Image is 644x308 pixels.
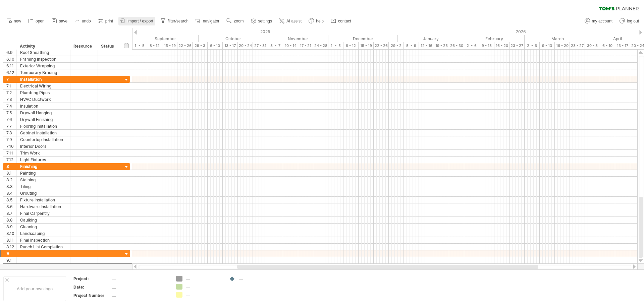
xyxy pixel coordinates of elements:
[73,284,110,290] div: Date:
[6,69,16,76] div: 6.12
[203,19,219,23] span: navigator
[14,19,21,23] span: new
[20,136,67,143] div: Countertop Installation
[615,42,630,49] div: 13 - 17
[238,42,253,49] div: 20 - 24
[328,35,398,42] div: December 2025
[20,69,67,76] div: Temporary Bracing
[20,143,67,149] div: Interior Doors
[627,19,639,23] span: log out
[525,42,540,49] div: 2 - 6
[6,143,16,149] div: 7.10
[592,19,612,23] span: my account
[208,42,223,49] div: 6 - 10
[36,19,45,23] span: open
[20,150,67,156] div: Trim Work
[618,17,641,25] a: log out
[20,217,67,223] div: Caulking
[6,76,16,82] div: 7
[3,276,66,301] div: Add your own logo
[6,257,16,263] div: 9.1
[20,224,67,230] div: Cleaning
[186,284,222,290] div: ....
[464,35,525,42] div: February 2026
[298,42,313,49] div: 17 - 21
[186,276,222,282] div: ....
[26,17,47,25] a: open
[20,163,67,170] div: Finishing
[20,244,67,250] div: Punch List Completion
[600,42,615,49] div: 6 - 10
[20,110,67,116] div: Drywall Hanging
[479,42,494,49] div: 9 - 13
[253,42,268,49] div: 27 - 31
[449,42,464,49] div: 26 - 30
[20,157,67,163] div: Light Fixtures
[329,17,353,25] a: contact
[494,42,509,49] div: 16 - 20
[20,190,67,196] div: Grouting
[419,42,434,49] div: 12 - 16
[6,123,16,129] div: 7.7
[6,224,16,230] div: 8.9
[6,157,16,163] div: 7.12
[20,49,67,56] div: Roof Sheathing
[6,96,16,103] div: 7.3
[132,35,199,42] div: September 2025
[389,42,404,49] div: 29 - 2
[398,35,464,42] div: January 2026
[359,42,374,49] div: 15 - 19
[540,42,555,49] div: 9 - 13
[6,136,16,143] div: 7.9
[6,190,16,196] div: 8.4
[6,130,16,136] div: 7.8
[20,89,67,96] div: Plumbing Pipes
[112,293,168,298] div: ....
[6,197,16,203] div: 8.5
[101,43,116,50] div: Status
[6,89,16,96] div: 7.2
[6,244,16,250] div: 8.12
[186,292,222,298] div: ....
[20,116,67,123] div: Drywall Finishing
[464,42,479,49] div: 2 - 6
[258,19,272,23] span: settings
[6,177,16,183] div: 8.2
[112,284,168,290] div: ....
[286,19,302,23] span: AI assist
[6,103,16,109] div: 7.4
[6,230,16,237] div: 8.10
[193,42,208,49] div: 29 - 3
[283,42,298,49] div: 10 - 14
[59,19,67,23] span: save
[82,19,91,23] span: undo
[132,42,147,49] div: 1 - 5
[6,63,16,69] div: 6.11
[20,83,67,89] div: Electrical Wiring
[583,17,614,25] a: my account
[20,96,67,103] div: HVAC Ductwork
[96,17,115,25] a: print
[118,17,155,25] a: import / export
[20,237,67,243] div: Final Inspection
[313,42,328,49] div: 24 - 28
[6,203,16,210] div: 8.6
[585,42,600,49] div: 30 - 3
[159,17,191,25] a: filter/search
[223,42,238,49] div: 13 - 17
[20,130,67,136] div: Cabinet Installation
[20,177,67,183] div: Staining
[6,170,16,176] div: 8.1
[20,103,67,109] div: Insulation
[6,250,16,257] div: 9
[234,19,244,23] span: zoom
[20,197,67,203] div: Fixture Installation
[404,42,419,49] div: 5 - 9
[194,17,221,25] a: navigator
[6,110,16,116] div: 7.5
[20,170,67,176] div: Painting
[6,210,16,217] div: 8.7
[20,76,67,82] div: Installation
[268,42,283,49] div: 3 - 7
[6,83,16,89] div: 7.1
